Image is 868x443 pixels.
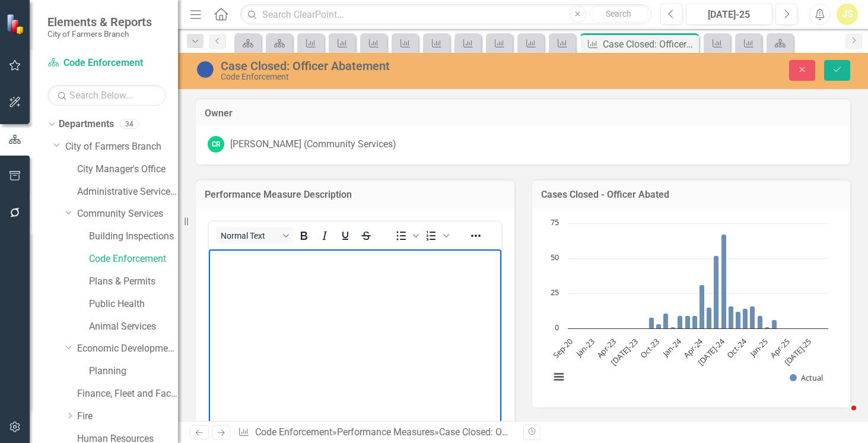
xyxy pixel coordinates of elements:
a: Economic Development, Tourism & Planning [77,342,178,356]
button: JS [837,4,858,25]
text: Apr-24 [681,336,705,360]
div: Numbered list [421,227,451,244]
path: Aug-24, 16. Actual. [728,306,733,328]
path: Feb-25, 6. Actual. [771,319,777,328]
h3: Performance Measure Description [205,189,505,200]
button: Block Normal Text [216,227,293,244]
text: 50 [551,252,559,262]
div: CR [208,136,224,153]
input: Search Below... [47,85,166,106]
span: Elements & Reports [47,15,152,29]
a: Plans & Permits [89,275,178,289]
path: Sep-24, 12. Actual. [735,311,740,328]
div: Code Enforcement [221,72,557,81]
a: Building Inspections [89,230,178,243]
button: Italic [314,227,335,244]
text: Oct-23 [637,336,661,360]
span: Normal Text [221,231,279,241]
text: Oct-24 [724,336,749,360]
a: Departments [59,118,114,131]
a: Code Enforcement [255,426,332,438]
a: Code Enforcement [89,252,178,266]
path: Jun-24, 52. Actual. [713,255,718,328]
text: 75 [551,217,559,227]
a: City Manager's Office [77,163,178,176]
button: Show Actual [790,372,823,383]
a: Administrative Services & Communications [77,185,178,199]
a: Finance, Fleet and Facilities [77,387,178,401]
div: Case Closed: Officer Abatement [603,37,696,52]
path: Sep-23, 8. Actual. [648,317,654,328]
text: Apr-23 [594,336,618,360]
text: Apr-25 [768,336,791,360]
button: [DATE]-25 [686,4,772,25]
small: City of Farmers Branch [47,29,152,39]
path: Nov-23, 11. Actual. [663,313,668,328]
path: Feb-24, 9. Actual. [685,315,690,328]
div: Bullet list [391,227,421,244]
text: 25 [551,287,559,298]
h3: Owner [205,108,841,119]
button: Reveal or hide additional toolbar items [466,227,486,244]
text: [DATE]-25 [782,336,813,368]
div: [DATE]-25 [690,8,768,22]
path: Jan-24, 9. Actual. [677,315,682,328]
div: [PERSON_NAME] (Community Services) [230,138,396,151]
path: Dec-23, 1. Actual. [670,327,675,328]
div: Case Closed: Officer Abatement [221,59,557,72]
path: Jan-25, 1. Actual. [764,327,770,328]
a: Planning [89,365,178,378]
svg: Interactive chart [544,217,834,395]
path: Dec-24, 9. Actual. [757,315,762,328]
div: Chart. Highcharts interactive chart. [544,217,839,395]
path: Apr-24, 31. Actual. [699,284,704,328]
iframe: Intercom live chat [828,403,856,431]
button: Underline [335,227,355,244]
h3: Cases Closed - Officer Abated [541,189,842,200]
a: Code Enforcement [47,56,166,70]
path: Oct-23, 3. Actual. [656,324,661,328]
span: Search [606,9,631,18]
a: Performance Measures [337,426,434,438]
div: Case Closed: Officer Abatement [439,426,571,438]
img: No Information [196,60,215,79]
a: Fire [77,410,178,423]
text: Jan-25 [746,336,770,360]
text: Sep-20 [550,336,574,360]
button: Search [589,6,648,23]
input: Search ClearPoint... [240,4,651,25]
text: [DATE]-24 [695,336,727,368]
button: Strikethrough [356,227,376,244]
div: 34 [120,119,139,129]
text: 0 [555,322,559,333]
path: Jul-24, 67. Actual. [721,234,726,328]
a: City of Farmers Branch [65,140,178,154]
text: [DATE]-23 [608,336,640,368]
button: View chart menu, Chart [550,369,567,385]
img: ClearPoint Strategy [6,14,27,34]
a: Public Health [89,298,178,311]
button: Bold [294,227,314,244]
text: Jan-24 [660,336,683,359]
text: Jan-23 [573,336,596,360]
a: Community Services [77,207,178,221]
div: » » [238,426,514,439]
path: Nov-24, 16. Actual. [749,306,755,328]
path: May-24, 15. Actual. [706,307,711,328]
path: Oct-24, 14. Actual. [742,308,748,328]
a: Animal Services [89,320,178,334]
path: Mar-24, 9. Actual. [692,315,697,328]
